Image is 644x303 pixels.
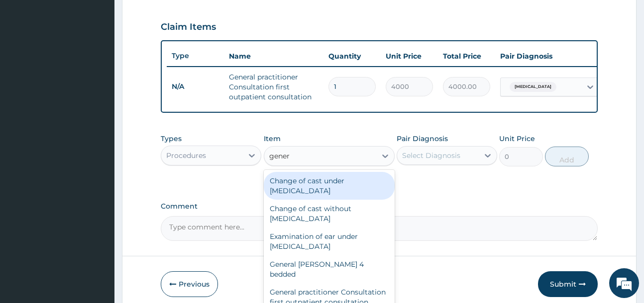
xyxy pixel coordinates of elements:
[264,200,395,227] div: Change of cast without [MEDICAL_DATA]
[166,151,206,160] div: Procedures
[161,271,218,297] button: Previous
[510,82,556,92] span: [MEDICAL_DATA]
[58,89,137,190] span: We're online!
[264,255,395,283] div: General [PERSON_NAME] 4 bedded
[18,50,40,75] img: d_794563401_company_1708531726252_794563401
[52,56,167,69] div: Chat with us now
[161,135,182,143] label: Types
[402,151,460,160] div: Select Diagnosis
[161,22,216,33] h3: Claim Items
[167,47,224,65] th: Type
[5,200,190,234] textarea: Type your message and hit 'Enter'
[381,46,438,66] th: Unit Price
[264,227,395,255] div: Examination of ear under [MEDICAL_DATA]
[264,172,395,200] div: Change of cast under [MEDICAL_DATA]
[167,77,224,96] td: N/A
[397,134,448,144] label: Pair Diagnosis
[264,134,281,144] label: Item
[438,46,495,66] th: Total Price
[323,46,381,66] th: Quantity
[224,46,323,66] th: Name
[163,5,187,29] div: Minimize live chat window
[224,67,323,107] td: General practitioner Consultation first outpatient consultation
[538,271,598,297] button: Submit
[545,147,589,166] button: Add
[499,134,535,144] label: Unit Price
[495,46,605,66] th: Pair Diagnosis
[161,202,597,211] label: Comment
